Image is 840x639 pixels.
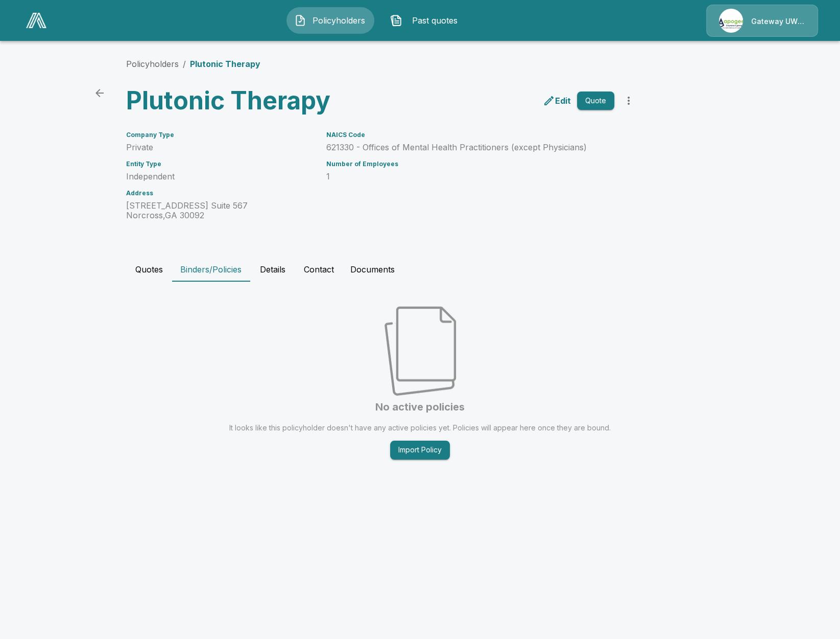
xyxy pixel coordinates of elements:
[126,201,314,220] p: [STREET_ADDRESS] Suite 567 Norcross , GA 30092
[126,257,714,282] div: policyholder tabs
[751,16,805,27] p: Gateway UW dba Apogee
[126,143,314,152] p: Private
[172,257,250,282] button: Binders/Policies
[126,131,314,139] h6: Company Type
[294,14,306,27] img: Policyholders Icon
[618,90,639,111] button: more
[326,143,614,152] p: 621330 - Offices of Mental Health Practitioners (except Physicians)
[326,131,614,139] h6: NAICS Code
[229,423,611,432] p: It looks like this policyholder doesn't have any active policies yet. Policies will appear here o...
[126,86,378,115] h3: Plutonic Therapy
[541,93,573,109] a: edit
[577,92,614,110] button: Quote
[126,257,172,282] button: Quotes
[310,14,367,27] span: Policyholders
[126,172,314,181] p: Independent
[89,83,110,103] a: back
[296,257,342,282] button: Contact
[390,14,402,27] img: Past quotes Icon
[286,7,374,34] button: Policyholders IconPolicyholders
[390,441,450,460] button: Import Policy
[326,161,614,168] h6: Number of Employees
[706,5,818,37] a: Agency IconGateway UW dba Apogee
[126,190,314,197] h6: Address
[126,59,179,69] a: Policyholders
[26,13,46,28] img: AA Logo
[126,58,260,70] nav: breadcrumb
[406,14,463,27] span: Past quotes
[126,161,314,168] h6: Entity Type
[555,95,571,107] p: Edit
[382,7,470,34] button: Past quotes IconPast quotes
[250,257,296,282] button: Details
[385,306,456,396] img: Empty state
[342,257,403,282] button: Documents
[375,400,465,415] h6: No active policies
[326,172,614,181] p: 1
[190,58,260,70] p: Plutonic Therapy
[719,9,743,33] img: Agency Icon
[183,58,186,70] li: /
